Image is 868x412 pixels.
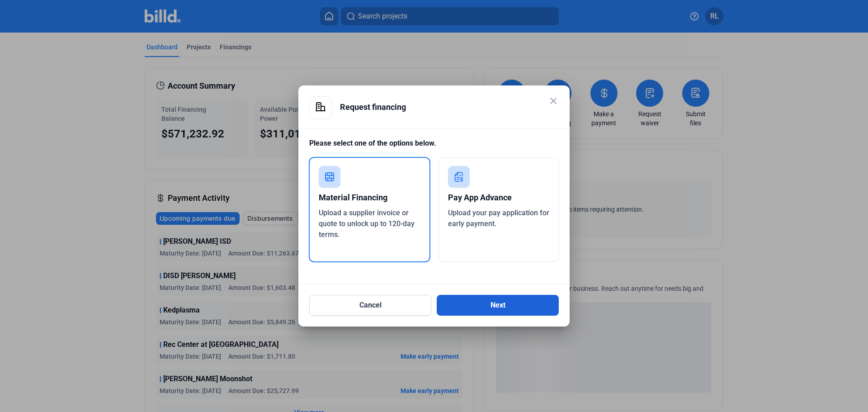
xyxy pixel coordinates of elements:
mat-icon: close [548,95,559,106]
span: Upload a supplier invoice or quote to unlock up to 120-day terms. [319,208,415,239]
div: Pay App Advance [448,188,550,208]
span: Upload your pay application for early payment. [448,208,549,228]
button: Cancel [309,295,431,316]
button: Next [437,295,559,316]
div: Request financing [340,96,559,118]
div: Material Financing [319,188,420,208]
div: Please select one of the options below. [309,138,559,157]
